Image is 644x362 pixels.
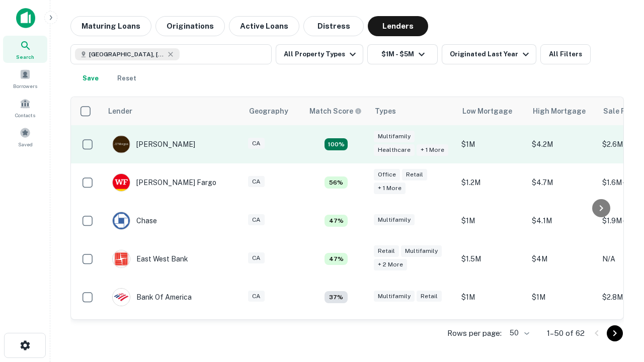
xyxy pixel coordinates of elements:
[229,16,299,36] button: Active Loans
[15,111,35,119] span: Contacts
[111,68,143,88] button: Reset
[417,291,442,302] div: Retail
[113,212,130,229] img: picture
[447,327,502,339] p: Rows per page:
[594,249,644,298] iframe: Chat Widget
[13,82,37,90] span: Borrowers
[248,176,265,188] div: CA
[368,16,428,36] button: Lenders
[303,16,364,36] button: Distress
[374,169,400,180] div: Office
[155,16,225,36] button: Originations
[325,176,348,189] div: Matching Properties: 6, hasApolloMatch: undefined
[442,44,536,64] button: Originated Last Year
[248,138,265,149] div: CA
[607,325,623,341] button: Go to next page
[456,240,527,278] td: $1.5M
[70,16,151,36] button: Maturing Loans
[3,94,47,121] a: Contacts
[527,316,597,354] td: $4.5M
[374,259,407,270] div: + 2 more
[527,163,597,202] td: $4.7M
[547,327,585,339] p: 1–50 of 62
[540,44,591,64] button: All Filters
[374,214,415,226] div: Multifamily
[248,291,265,302] div: CA
[74,68,107,88] button: Save your search to get updates of matches that match your search criteria.
[248,214,265,226] div: CA
[113,136,130,153] img: picture
[3,36,47,63] a: Search
[112,135,195,153] div: [PERSON_NAME]
[70,44,272,64] button: [GEOGRAPHIC_DATA], [GEOGRAPHIC_DATA], [GEOGRAPHIC_DATA]
[325,215,348,227] div: Matching Properties: 5, hasApolloMatch: undefined
[112,212,157,230] div: Chase
[112,173,216,192] div: [PERSON_NAME] Fargo
[527,202,597,240] td: $4.1M
[456,278,527,316] td: $1M
[16,8,35,28] img: capitalize-icon.png
[374,183,406,194] div: + 1 more
[243,97,303,125] th: Geography
[456,97,527,125] th: Low Mortgage
[527,125,597,163] td: $4.2M
[374,144,415,156] div: Healthcare
[309,106,362,117] div: Capitalize uses an advanced AI algorithm to match your search with the best lender. The match sco...
[112,288,192,306] div: Bank Of America
[417,144,448,156] div: + 1 more
[374,131,415,142] div: Multifamily
[450,48,532,60] div: Originated Last Year
[374,245,399,257] div: Retail
[375,105,396,117] div: Types
[367,44,438,64] button: $1M - $5M
[401,245,442,257] div: Multifamily
[89,50,165,59] span: [GEOGRAPHIC_DATA], [GEOGRAPHIC_DATA], [GEOGRAPHIC_DATA]
[456,125,527,163] td: $1M
[16,53,34,61] span: Search
[18,140,33,148] span: Saved
[113,250,130,267] img: picture
[102,97,243,125] th: Lender
[303,97,369,125] th: Capitalize uses an advanced AI algorithm to match your search with the best lender. The match sco...
[527,97,597,125] th: High Mortgage
[374,291,415,302] div: Multifamily
[325,138,348,150] div: Matching Properties: 19, hasApolloMatch: undefined
[369,97,456,125] th: Types
[3,123,47,150] a: Saved
[402,169,427,180] div: Retail
[3,65,47,92] a: Borrowers
[112,250,188,268] div: East West Bank
[456,163,527,202] td: $1.2M
[462,105,512,117] div: Low Mortgage
[113,174,130,191] img: picture
[309,106,360,117] h6: Match Score
[325,253,348,265] div: Matching Properties: 5, hasApolloMatch: undefined
[456,202,527,240] td: $1M
[249,105,288,117] div: Geography
[527,278,597,316] td: $1M
[248,252,265,264] div: CA
[325,291,348,303] div: Matching Properties: 4, hasApolloMatch: undefined
[456,316,527,354] td: $1.4M
[113,289,130,306] img: picture
[506,326,531,340] div: 50
[108,105,132,117] div: Lender
[527,240,597,278] td: $4M
[533,105,586,117] div: High Mortgage
[276,44,363,64] button: All Property Types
